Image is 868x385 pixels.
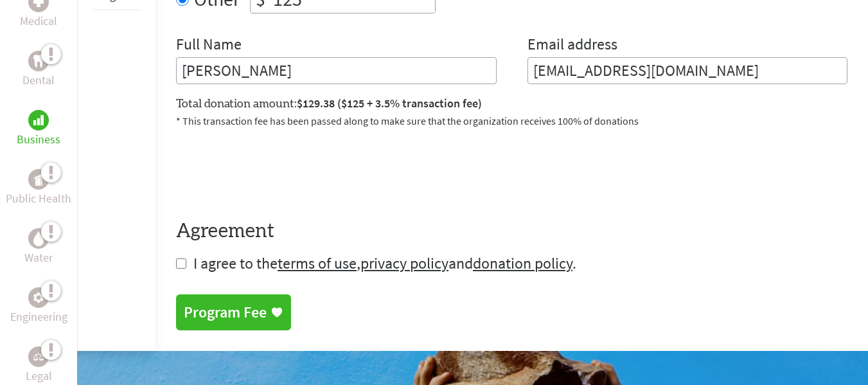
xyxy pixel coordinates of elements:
[6,190,71,208] p: Public Health
[176,144,371,194] iframe: To enrich screen reader interactions, please activate Accessibility in Grammarly extension settings
[176,294,291,330] a: Program Fee
[28,169,49,190] div: Public Health
[33,353,44,361] img: Legal Empowerment
[24,249,53,267] p: Water
[184,302,267,323] div: Program Fee
[28,51,49,71] div: Dental
[33,55,44,67] img: Dental
[6,169,71,208] a: Public HealthPublic Health
[10,287,67,326] a: EngineeringEngineering
[473,253,572,273] a: donation policy
[17,130,60,148] p: Business
[176,34,242,57] label: Full Name
[176,113,847,129] p: * This transaction fee has been passed along to make sure that the organization receives 100% of ...
[297,96,482,111] span: $129.38 ($125 + 3.5% transaction fee)
[33,231,44,246] img: Water
[193,253,576,273] span: I agree to the , and .
[28,228,49,249] div: Water
[176,220,847,243] h4: Agreement
[20,12,57,30] p: Medical
[33,115,44,125] img: Business
[176,57,497,84] input: Enter Full Name
[176,94,482,113] label: Total donation amount:
[24,228,53,267] a: WaterWater
[33,173,44,186] img: Public Health
[10,308,67,326] p: Engineering
[527,57,848,84] input: Your Email
[360,253,448,273] a: privacy policy
[22,71,55,89] p: Dental
[278,253,357,273] a: terms of use
[28,287,49,308] div: Engineering
[22,51,55,89] a: DentalDental
[17,110,60,148] a: BusinessBusiness
[28,110,49,130] div: Business
[33,292,44,303] img: Engineering
[28,346,49,367] div: Legal Empowerment
[527,34,617,57] label: Email address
